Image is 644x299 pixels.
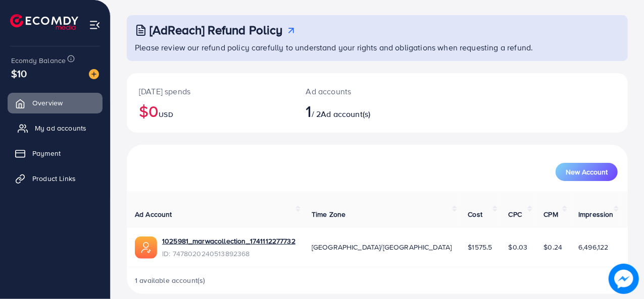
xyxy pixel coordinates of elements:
[32,148,61,158] span: Payment
[609,264,639,294] img: image
[89,69,99,79] img: image
[8,118,103,138] a: My ad accounts
[8,93,103,113] a: Overview
[8,168,103,189] a: Product Links
[578,209,614,219] span: Impression
[556,163,618,181] button: New Account
[139,85,282,97] p: [DATE] spends
[135,41,622,53] p: Please review our refund policy carefully to understand your rights and obligations when requesti...
[32,173,76,184] span: Product Links
[162,249,295,259] span: ID: 7478020240513892368
[135,236,157,259] img: ic-ads-acc.e4c84228.svg
[11,66,27,81] span: $10
[89,19,101,31] img: menu
[509,242,528,252] span: $0.03
[306,99,312,123] span: 1
[306,85,407,97] p: Ad accounts
[468,242,492,252] span: $1575.5
[35,123,86,133] span: My ad accounts
[543,209,558,219] span: CPM
[10,14,78,30] img: logo
[566,168,608,175] span: New Account
[578,242,608,252] span: 6,496,122
[139,101,282,121] h2: $0
[135,209,172,219] span: Ad Account
[306,101,407,121] h2: / 2
[509,209,522,219] span: CPC
[312,242,452,252] span: [GEOGRAPHIC_DATA]/[GEOGRAPHIC_DATA]
[11,55,66,66] span: Ecomdy Balance
[321,108,370,119] span: Ad account(s)
[135,275,206,285] span: 1 available account(s)
[162,236,295,246] a: 1025981_marwacollection_1741112277732
[312,209,345,219] span: Time Zone
[8,143,103,163] a: Payment
[543,242,562,252] span: $0.24
[32,98,63,108] span: Overview
[468,209,483,219] span: Cost
[150,23,283,37] h3: [AdReach] Refund Policy
[159,109,173,119] span: USD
